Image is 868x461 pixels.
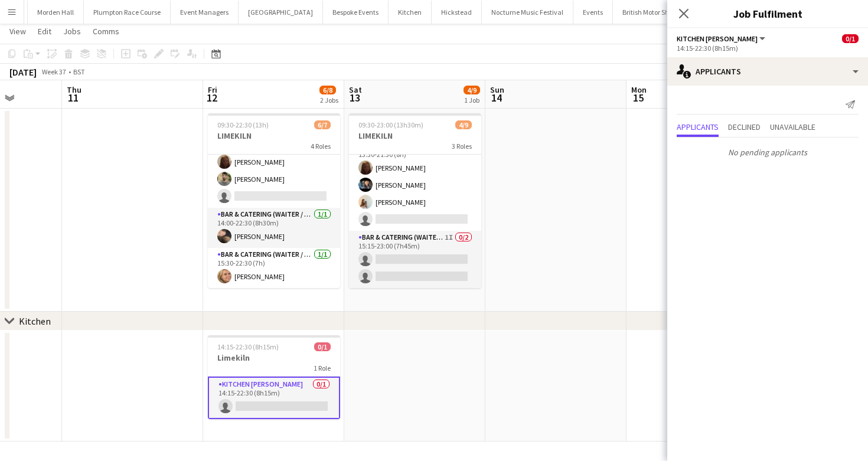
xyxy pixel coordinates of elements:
div: 14:15-22:30 (8h15m) [677,44,859,53]
h3: LIMEKILN [349,130,481,141]
a: View [5,24,31,39]
span: View [9,26,26,37]
span: Thu [67,84,81,95]
app-card-role: Bar & Catering (Waiter / waitress)1I3A2/314:00-21:30 (7h30m)[PERSON_NAME][PERSON_NAME] [208,133,340,208]
button: British Motor Show [613,1,688,24]
span: 4/9 [455,120,472,129]
div: BST [73,67,85,76]
span: 4/9 [464,86,480,94]
h3: Limekiln [208,352,340,363]
span: Sat [349,84,362,95]
span: Unavailable [770,123,815,131]
div: 1 Job [464,96,479,104]
button: Bespoke Events [323,1,389,24]
a: Comms [88,24,124,39]
div: 2 Jobs [320,96,338,104]
span: Jobs [63,26,81,37]
div: Kitchen [19,315,51,327]
div: [DATE] [9,66,37,78]
span: 6/7 [314,120,331,129]
span: Comms [93,26,119,37]
a: Edit [33,24,56,39]
span: 14:15-22:30 (8h15m) [217,342,279,351]
app-card-role: Bar & Catering (Waiter / waitress)1/115:30-22:30 (7h)[PERSON_NAME] [208,248,340,288]
span: 1 Role [314,364,331,372]
span: 0/1 [842,34,859,43]
a: Jobs [58,24,86,39]
app-card-role: Bar & Catering (Waiter / waitress)1/114:00-22:30 (8h30m)[PERSON_NAME] [208,208,340,248]
button: [GEOGRAPHIC_DATA] [239,1,323,24]
span: 13 [347,91,362,104]
span: 6/8 [319,86,336,94]
span: 09:30-22:30 (13h) [217,120,269,129]
span: 14 [488,91,504,104]
span: Sun [490,84,504,95]
span: Mon [631,84,647,95]
span: Declined [728,123,761,131]
span: 0/1 [314,342,331,351]
span: Fri [208,84,217,95]
app-job-card: 09:30-22:30 (13h)6/7LIMEKILN4 Roles[PERSON_NAME]Bar & Catering (Waiter / waitress)1I3A2/314:00-21... [208,113,340,288]
button: Plumpton Race Course [84,1,171,24]
span: 4 Roles [311,142,331,151]
span: 3 Roles [452,142,472,151]
h3: Job Fulfilment [667,6,868,21]
button: Nocturne Music Festival [482,1,573,24]
button: Kitchen [PERSON_NAME] [677,34,767,43]
span: Kitchen Porter [677,34,758,43]
div: Applicants [667,57,868,86]
h3: LIMEKILN [208,130,340,141]
button: Kitchen [389,1,432,24]
button: Event Managers [171,1,239,24]
app-job-card: 09:30-23:00 (13h30m)4/9LIMEKILN3 Roles Bar & Catering (Waiter / waitress)3/413:30-21:30 (8h)[PERS... [349,113,481,288]
app-job-card: 14:15-22:30 (8h15m)0/1Limekiln1 RoleKitchen [PERSON_NAME]0/114:15-22:30 (8h15m) [208,335,340,419]
span: 12 [206,91,217,104]
span: Applicants [677,123,719,131]
app-card-role: Kitchen [PERSON_NAME]0/114:15-22:30 (8h15m) [208,377,340,419]
app-card-role: Bar & Catering (Waiter / waitress)1I0/215:15-23:00 (7h45m) [349,231,481,288]
app-card-role: Bar & Catering (Waiter / waitress)3/413:30-21:30 (8h)[PERSON_NAME][PERSON_NAME][PERSON_NAME] [349,139,481,231]
span: Week 37 [39,67,68,76]
button: Events [573,1,613,24]
span: Edit [38,26,51,37]
span: 15 [629,91,647,104]
button: Morden Hall [28,1,84,24]
span: 11 [65,91,81,104]
p: No pending applicants [667,142,868,162]
button: Hickstead [432,1,482,24]
span: 09:30-23:00 (13h30m) [358,120,423,129]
